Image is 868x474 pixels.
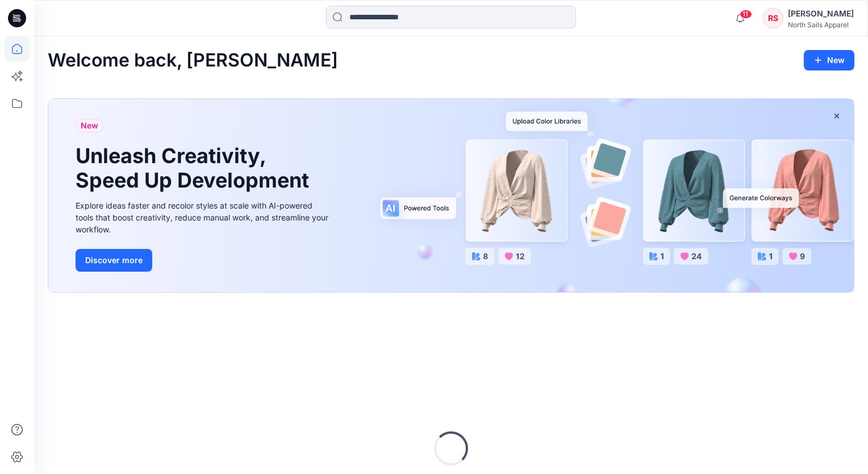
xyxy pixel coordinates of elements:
[788,20,854,29] div: North Sails Apparel
[76,144,314,193] h1: Unleash Creativity, Speed Up Development
[76,199,331,235] div: Explore ideas faster and recolor styles at scale with AI-powered tools that boost creativity, red...
[76,249,152,272] button: Discover more
[740,10,752,19] span: 11
[763,8,783,28] div: RS
[788,7,854,20] div: [PERSON_NAME]
[81,119,98,132] span: New
[48,50,338,71] h2: Welcome back, [PERSON_NAME]
[76,249,331,272] a: Discover more
[804,50,854,70] button: New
